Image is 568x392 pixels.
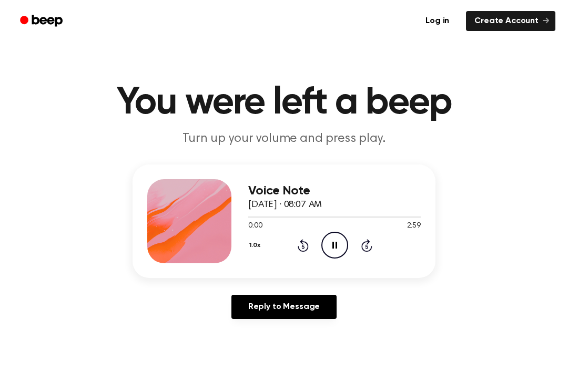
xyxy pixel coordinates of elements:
[407,221,421,232] span: 2:59
[415,9,460,33] a: Log in
[82,130,486,148] p: Turn up your volume and press play.
[13,11,72,32] a: Beep
[231,295,337,319] a: Reply to Message
[15,84,553,122] h1: You were left a beep
[248,236,264,254] button: 1.0x
[248,184,421,198] h3: Voice Note
[466,11,555,31] a: Create Account
[248,200,322,210] span: [DATE] · 08:07 AM
[248,221,262,232] span: 0:00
